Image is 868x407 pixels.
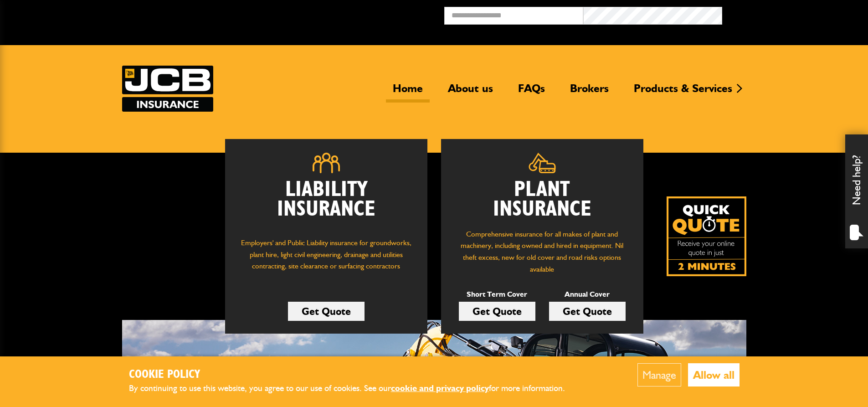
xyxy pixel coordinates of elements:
h2: Cookie Policy [129,368,580,382]
p: Annual Cover [549,289,626,300]
a: Home [386,82,430,103]
p: Comprehensive insurance for all makes of plant and machinery, including owned and hired in equipm... [455,228,630,275]
a: JCB Insurance Services [122,66,213,112]
p: Employers' and Public Liability insurance for groundworks, plant hire, light civil engineering, d... [239,237,414,281]
p: Short Term Cover [459,289,535,300]
a: Get Quote [288,302,365,321]
a: Brokers [563,82,616,103]
a: Get Quote [549,302,626,321]
img: Quick Quote [667,196,746,276]
a: About us [441,82,500,103]
button: Manage [637,363,681,386]
h2: Liability Insurance [239,180,414,228]
div: Need help? [845,134,868,248]
h2: Plant Insurance [455,180,630,219]
p: By continuing to use this website, you agree to our use of cookies. See our for more information. [129,381,580,396]
button: Allow all [688,363,740,386]
a: FAQs [511,82,552,103]
a: Get Quote [459,302,535,321]
img: JCB Insurance Services logo [122,66,213,112]
a: Products & Services [627,82,739,103]
button: Broker Login [722,7,861,21]
a: Get your insurance quote isn just 2-minutes [667,196,746,276]
a: cookie and privacy policy [391,383,489,393]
